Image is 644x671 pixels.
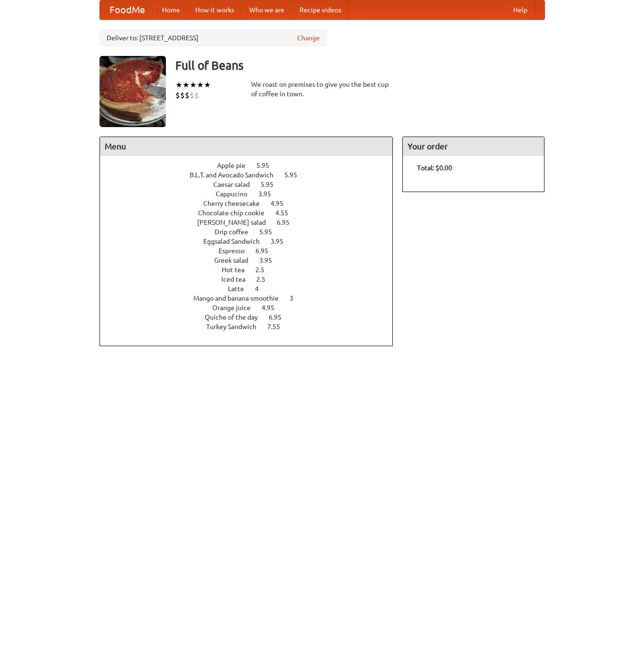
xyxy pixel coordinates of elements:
span: [PERSON_NAME] salad [197,219,275,226]
a: Mango and banana smoothie 3 [193,294,311,302]
span: Caesar salad [213,181,259,188]
span: 6.95 [255,247,278,255]
span: 3.95 [259,257,281,264]
span: 2.5 [256,276,275,283]
a: Cherry cheesecake 4.95 [203,200,301,207]
a: Chocolate chip cookie 4.55 [198,209,306,217]
a: Apple pie 5.95 [217,162,287,169]
span: Apple pie [217,162,255,169]
div: Deliver to: [STREET_ADDRESS] [100,29,327,46]
a: Cappucino 3.95 [216,190,289,198]
span: Drip coffee [215,228,258,236]
li: $ [190,90,194,101]
li: ★ [175,80,182,90]
span: 6.95 [269,313,291,321]
span: 4.55 [275,209,298,217]
li: $ [185,90,190,101]
li: ★ [204,80,211,90]
span: Turkey Sandwich [206,323,266,331]
a: Who we are [242,0,292,19]
a: Hot tea 2.5 [222,266,282,274]
li: ★ [197,80,204,90]
a: Orange juice 4.95 [212,304,292,312]
span: Iced tea [221,276,255,283]
b: Total: $0.00 [417,164,452,172]
span: B.L.T. and Avocado Sandwich [190,171,283,179]
li: $ [194,90,199,101]
span: Greek salad [214,257,258,264]
span: 4.95 [271,200,293,207]
span: Mango and banana smoothie [193,294,288,302]
span: Latte [228,285,254,293]
a: FoodMe [100,0,154,19]
span: 3 [290,294,303,302]
span: Cappucino [216,190,257,198]
a: Eggsalad Sandwich 3.95 [203,238,301,245]
li: ★ [190,80,197,90]
a: Home [154,0,188,19]
span: 5.95 [259,228,281,236]
div: We roast on premises to give you the best cup of coffee in town. [251,80,393,99]
span: Orange juice [212,304,260,312]
span: 4 [255,285,268,293]
span: 7.55 [267,323,290,331]
h4: Your order [403,137,544,156]
li: $ [175,90,180,101]
a: Recipe videos [292,0,349,19]
a: [PERSON_NAME] salad 6.95 [197,219,307,226]
span: 3.95 [258,190,281,198]
a: Help [506,0,535,19]
span: Eggsalad Sandwich [203,238,269,245]
a: Change [297,33,320,43]
a: Quiche of the day 6.95 [205,313,299,321]
span: Hot tea [222,266,254,274]
span: 3.95 [271,238,293,245]
img: angular.jpg [100,56,166,127]
span: Cherry cheesecake [203,200,269,207]
span: Quiche of the day [205,313,267,321]
span: Espresso [218,247,254,255]
span: 5.95 [261,181,283,188]
li: ★ [182,80,190,90]
a: B.L.T. and Avocado Sandwich 5.95 [190,171,315,179]
a: Greek salad 3.95 [214,257,290,264]
span: 6.95 [277,219,299,226]
a: Turkey Sandwich 7.55 [206,323,298,331]
h4: Menu [100,137,393,156]
li: $ [180,90,185,101]
a: How it works [188,0,242,19]
span: 4.95 [262,304,284,312]
span: Chocolate chip cookie [198,209,274,217]
span: 2.5 [255,266,274,274]
span: 5.95 [256,162,279,169]
a: Drip coffee 5.95 [215,228,290,236]
a: Iced tea 2.5 [221,276,283,283]
a: Espresso 6.95 [218,247,286,255]
a: Latte 4 [228,285,276,293]
a: Caesar salad 5.95 [213,181,291,188]
span: 5.95 [284,171,307,179]
h3: Full of Beans [175,56,545,75]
